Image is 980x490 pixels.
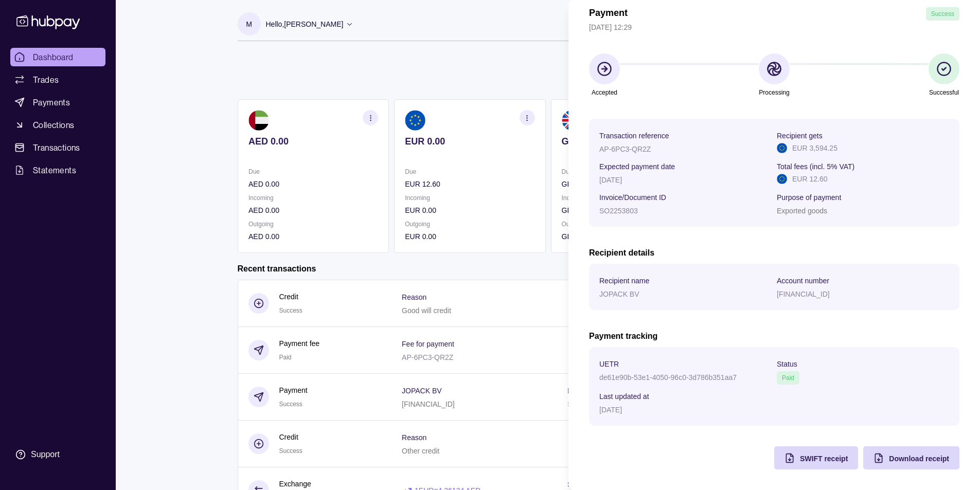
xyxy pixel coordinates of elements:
[777,132,823,140] p: Recipient gets
[863,446,959,469] button: Download receipt
[599,176,622,184] p: [DATE]
[592,87,617,98] p: Accepted
[929,87,959,98] p: Successful
[777,207,827,215] p: Exported goods
[599,193,666,202] p: Invoice/Document ID
[599,277,649,285] p: Recipient name
[599,132,669,140] p: Transaction reference
[931,10,954,17] span: Success
[599,373,737,382] p: de61e90b-53e1-4050-96c0-3d786b351aa7
[777,360,797,368] p: Status
[599,162,675,171] p: Expected payment date
[589,331,959,342] h2: Payment tracking
[774,446,858,469] button: SWIFT receipt
[599,290,639,298] p: JOPACK BV
[777,162,854,171] p: Total fees (incl. 5% VAT)
[589,22,959,33] p: [DATE] 12:29
[599,406,622,414] p: [DATE]
[759,87,789,98] p: Processing
[777,143,787,153] img: eu
[800,455,848,463] span: SWIFT receipt
[782,374,794,382] span: Paid
[889,455,949,463] span: Download receipt
[792,173,827,185] p: EUR 12.60
[792,142,838,154] p: EUR 3,594.25
[589,247,959,259] h2: Recipient details
[599,145,651,153] p: AP-6PC3-QR2Z
[599,392,649,401] p: Last updated at
[777,290,830,298] p: [FINANCIAL_ID]
[589,7,628,21] h1: Payment
[777,193,841,202] p: Purpose of payment
[599,207,638,215] p: SO2253803
[777,277,829,285] p: Account number
[777,174,787,184] img: eu
[599,360,619,368] p: UETR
